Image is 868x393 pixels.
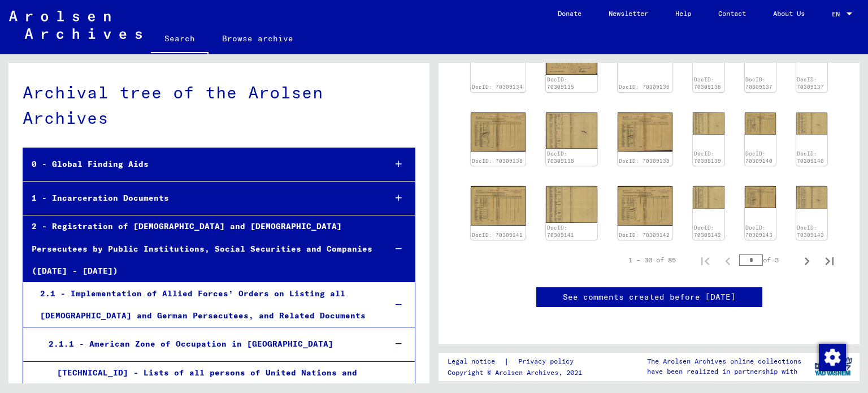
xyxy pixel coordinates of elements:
div: 0 - Global Finding Aids [23,153,376,175]
a: DocID: 70309136 [694,76,721,90]
a: DocID: 70309141 [472,232,523,238]
div: Archival tree of the Arolsen Archives [23,80,415,131]
div: 2.1.1 - American Zone of Occupation in [GEOGRAPHIC_DATA] [40,333,376,355]
a: DocID: 70309140 [797,150,824,165]
img: 001.jpg [618,113,672,152]
img: Arolsen_neg.svg [9,11,142,39]
p: The Arolsen Archives online collections [647,356,801,366]
img: 002.jpg [546,113,597,149]
a: DocID: 70309134 [472,84,523,90]
img: 001.jpg [471,186,526,225]
a: DocID: 70309141 [547,224,574,239]
img: 001.jpg [745,186,776,208]
div: | [448,356,587,368]
a: DocID: 70309142 [619,232,670,238]
div: 2.1 - Implementation of Allied Forces’ Orders on Listing all [DEMOGRAPHIC_DATA] and German Persec... [32,283,376,327]
p: Copyright © Arolsen Archives, 2021 [448,368,587,378]
button: Previous page [717,249,739,271]
button: Last page [818,249,841,271]
a: DocID: 70309143 [745,224,772,239]
img: Change consent [819,344,846,371]
a: DocID: 70309136 [619,84,670,90]
a: DocID: 70309137 [745,76,772,90]
img: 001.jpg [618,186,672,226]
div: 2 - Registration of [DEMOGRAPHIC_DATA] and [DEMOGRAPHIC_DATA] Persecutees by Public Institutions,... [23,215,376,282]
a: DocID: 70309137 [797,76,824,90]
span: EN [832,10,844,18]
a: DocID: 70309142 [694,224,721,239]
a: Privacy policy [509,356,587,368]
div: of 3 [739,254,796,265]
img: 002.jpg [693,113,724,135]
a: Search [151,25,209,54]
a: DocID: 70309138 [472,158,523,164]
img: 002.jpg [796,113,827,135]
img: 001.jpg [745,113,776,135]
img: 002.jpg [693,186,724,208]
a: DocID: 70309139 [619,158,670,164]
div: 1 – 30 of 85 [628,255,676,265]
button: Next page [796,249,818,271]
a: DocID: 70309138 [547,150,574,165]
a: DocID: 70309135 [547,76,574,90]
a: See comments created before [DATE] [563,291,736,303]
img: 002.jpg [546,186,597,223]
p: have been realized in partnership with [647,366,801,377]
img: yv_logo.png [812,352,854,381]
img: 002.jpg [796,186,827,208]
div: Change consent [818,343,845,370]
a: DocID: 70309143 [797,224,824,239]
a: Browse archive [209,25,307,52]
div: 1 - Incarceration Documents [23,187,376,209]
a: DocID: 70309140 [745,150,772,165]
button: First page [694,249,717,271]
a: DocID: 70309139 [694,150,721,165]
img: 001.jpg [471,113,526,152]
a: Legal notice [448,356,504,368]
